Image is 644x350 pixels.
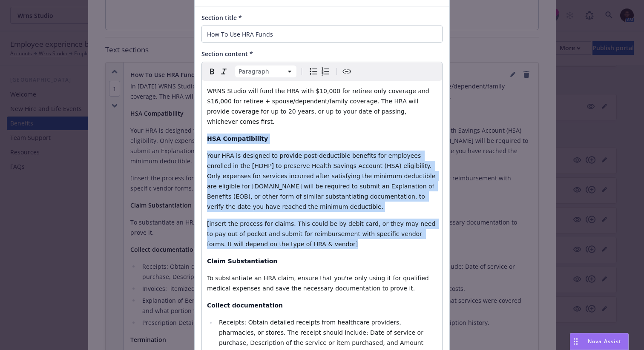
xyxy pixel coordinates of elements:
[207,135,268,142] strong: HSA Compatibility
[308,65,319,77] button: Bulleted list
[201,14,242,22] span: Section title *
[341,65,353,77] button: Create link
[201,50,253,58] span: Section content *
[319,65,331,77] button: Numbered list
[207,275,431,292] span: To substantiate an HRA claim, ensure that you're only using it for qualified medical expenses and...
[207,220,437,248] span: [insert the process for claims. This could be by debit card, or they may need to pay out of pocke...
[207,302,283,309] strong: Collect documentation
[570,333,581,350] div: Drag to move
[235,65,296,77] button: Block type
[308,65,331,77] div: toggle group
[218,65,230,77] button: Italic
[588,338,621,345] span: Nova Assist
[207,88,431,125] span: WRNS Studio will fund the HRA with $10,000 for retiree only coverage and $16,000 for retiree + sp...
[206,65,218,77] button: Bold
[207,152,437,210] span: Your HRA is designed to provide post-deductible benefits for employees enrolled in the [HDHP] to ...
[570,333,629,350] button: Nova Assist
[207,258,277,265] strong: Claim Substantiation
